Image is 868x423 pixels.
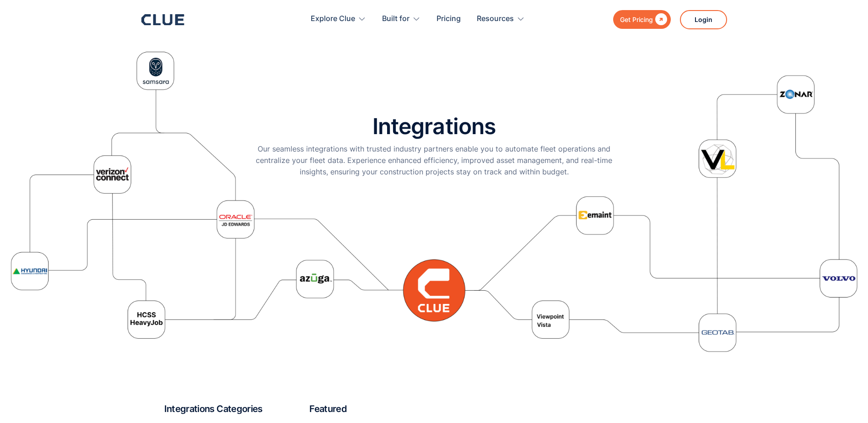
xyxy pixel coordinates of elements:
[382,5,410,33] div: Built for
[613,10,671,29] a: Get Pricing
[311,5,366,33] div: Explore Clue
[477,5,514,33] div: Resources
[382,5,421,33] div: Built for
[164,403,302,415] h2: Integrations Categories
[653,14,667,25] div: 
[680,10,727,29] a: Login
[247,143,622,178] p: Our seamless integrations with trusted industry partners enable you to automate fleet operations ...
[311,5,355,33] div: Explore Clue
[437,5,461,33] a: Pricing
[477,5,525,33] div: Resources
[372,114,495,139] h1: Integrations
[620,14,653,25] div: Get Pricing
[309,403,704,415] h2: Featured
